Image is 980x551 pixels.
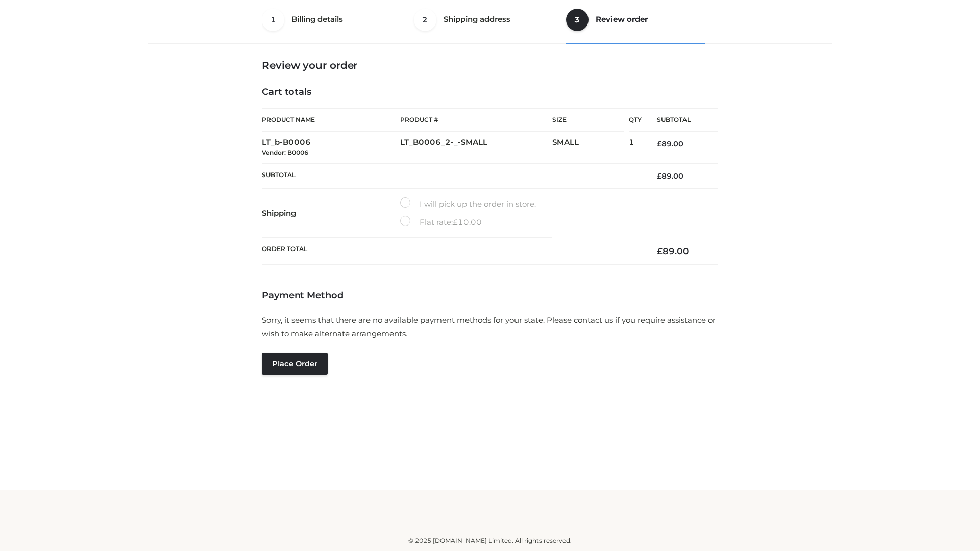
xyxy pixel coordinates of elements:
th: Order Total [262,238,642,265]
td: LT_B0006_2-_-SMALL [400,132,552,164]
th: Subtotal [262,163,642,188]
bdi: 89.00 [657,246,689,256]
h4: Payment Method [262,290,718,302]
span: Sorry, it seems that there are no available payment methods for your state. Please contact us if ... [262,315,716,338]
th: Shipping [262,189,400,238]
span: £ [657,139,661,148]
td: 1 [629,132,642,164]
bdi: 89.00 [657,171,683,181]
th: Product # [400,108,552,132]
td: LT_b-B0006 [262,132,400,164]
small: Vendor: B0006 [262,148,308,156]
label: Flat rate: [400,216,482,229]
label: I will pick up the order in store. [400,197,536,211]
td: SMALL [552,132,629,164]
th: Size [552,109,624,132]
h3: Review your order [262,59,718,71]
span: £ [453,217,458,227]
div: © 2025 [DOMAIN_NAME] Limited. All rights reserved. [152,536,828,546]
th: Subtotal [642,109,718,132]
span: £ [657,246,663,256]
button: Place order [262,353,328,375]
bdi: 10.00 [453,217,482,227]
th: Qty [629,108,642,132]
h4: Cart totals [262,87,718,98]
bdi: 89.00 [657,139,683,148]
span: £ [657,171,661,181]
th: Product Name [262,108,400,132]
